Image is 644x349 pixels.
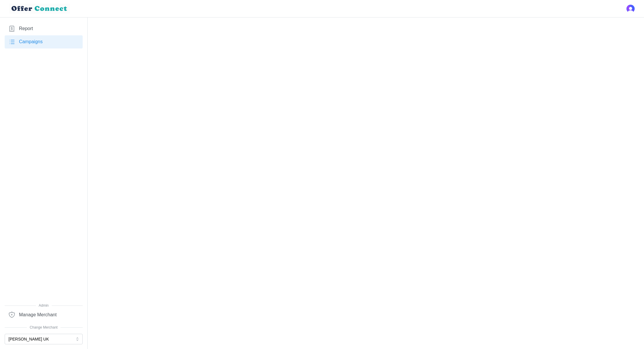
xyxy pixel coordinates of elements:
a: Manage Merchant [5,308,83,321]
span: Campaigns [19,38,43,46]
button: [PERSON_NAME] UK [5,334,83,344]
img: loyalBe Logo [9,4,70,14]
button: Open user button [626,5,635,13]
span: Manage Merchant [19,311,57,319]
a: Campaigns [5,35,83,48]
span: Change Merchant [5,325,83,330]
span: Report [19,25,33,32]
img: 's logo [626,5,635,13]
span: Admin [5,303,83,308]
a: Report [5,22,83,35]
